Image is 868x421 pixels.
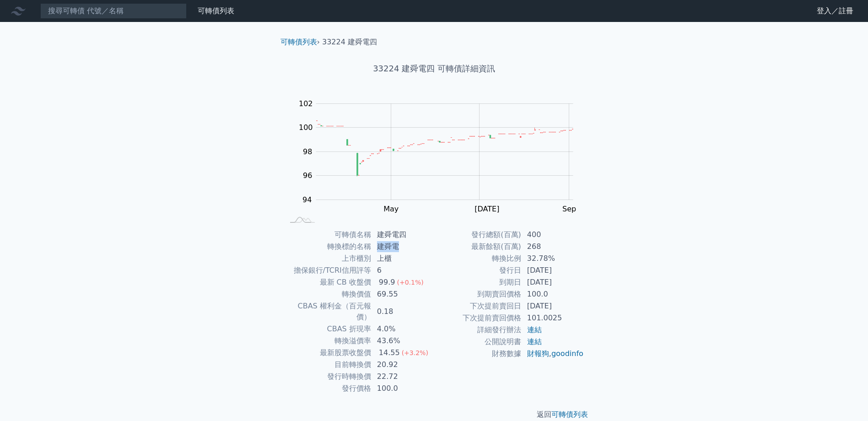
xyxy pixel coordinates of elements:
a: 可轉債列表 [551,410,588,419]
td: 4.0% [372,323,434,335]
td: CBAS 折現率 [284,323,372,335]
td: 400 [522,229,584,241]
a: goodinfo [551,349,583,358]
td: , [522,348,584,360]
tspan: 102 [299,99,313,108]
td: 最新餘額(百萬) [434,241,522,253]
td: 目前轉換價 [284,359,372,371]
td: 擔保銀行/TCRI信用評等 [284,264,372,276]
td: 6 [372,264,434,276]
td: 下次提前賣回日 [434,300,522,312]
td: 上市櫃別 [284,253,372,264]
td: 100.0 [522,288,584,300]
a: 連結 [527,325,542,334]
div: 14.55 [377,347,402,358]
td: 到期日 [434,276,522,288]
tspan: 98 [303,147,312,156]
td: 發行日 [434,264,522,276]
tspan: 94 [302,195,312,204]
a: 連結 [527,337,542,346]
tspan: May [383,205,399,213]
td: 101.0025 [522,312,584,324]
tspan: 100 [299,123,313,132]
td: 20.92 [372,359,434,371]
td: 22.72 [372,371,434,383]
td: CBAS 權利金（百元報價） [284,300,372,323]
g: Chart [294,99,587,213]
td: 公開說明書 [434,336,522,348]
tspan: Sep [562,205,576,213]
td: 詳細發行辦法 [434,324,522,336]
tspan: [DATE] [474,205,499,213]
a: 登入／註冊 [809,4,861,18]
tspan: 96 [303,171,312,180]
span: (+0.1%) [397,279,423,286]
td: 發行總額(百萬) [434,229,522,241]
td: [DATE] [522,264,584,276]
td: 最新 CB 收盤價 [284,276,372,288]
input: 搜尋可轉債 代號／名稱 [40,3,187,19]
a: 可轉債列表 [280,38,317,46]
li: › [280,37,320,48]
td: 發行價格 [284,383,372,394]
td: 69.55 [372,288,434,300]
td: 可轉債名稱 [284,229,372,241]
td: 到期賣回價格 [434,288,522,300]
td: 上櫃 [372,253,434,264]
td: 0.18 [372,300,434,323]
td: 100.0 [372,383,434,394]
td: [DATE] [522,300,584,312]
a: 財報狗 [527,349,549,358]
td: 建舜電四 [372,229,434,241]
td: 財務數據 [434,348,522,360]
td: [DATE] [522,276,584,288]
li: 33224 建舜電四 [322,37,377,48]
td: 發行時轉換價 [284,371,372,383]
td: 轉換比例 [434,253,522,264]
h1: 33224 建舜電四 可轉債詳細資訊 [273,62,595,75]
span: (+3.2%) [402,349,428,356]
td: 建舜電 [372,241,434,253]
td: 32.78% [522,253,584,264]
p: 返回 [273,409,595,420]
div: 99.9 [377,277,397,288]
td: 下次提前賣回價格 [434,312,522,324]
td: 最新股票收盤價 [284,347,372,359]
td: 43.6% [372,335,434,347]
td: 轉換價值 [284,288,372,300]
td: 268 [522,241,584,253]
a: 可轉債列表 [198,6,234,15]
td: 轉換溢價率 [284,335,372,347]
td: 轉換標的名稱 [284,241,372,253]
